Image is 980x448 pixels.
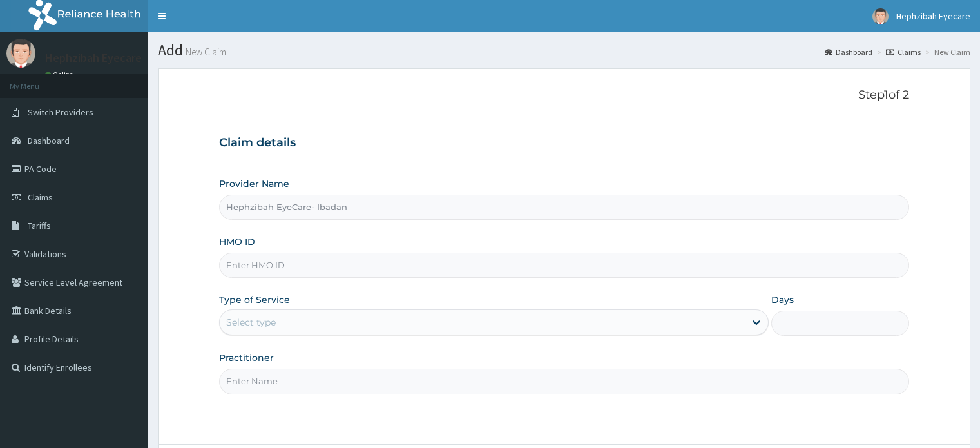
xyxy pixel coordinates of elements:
[219,235,255,248] label: HMO ID
[886,46,921,57] a: Claims
[45,52,142,64] p: Hephzibah Eyecare
[219,177,289,190] label: Provider Name
[872,8,889,24] img: User Image
[219,136,908,150] h3: Claim details
[28,191,53,203] span: Claims
[226,316,276,329] div: Select type
[45,70,76,79] a: Online
[771,293,794,306] label: Days
[896,10,970,22] span: Hephzibah Eyecare
[219,293,290,306] label: Type of Service
[6,39,35,68] img: User Image
[28,135,70,146] span: Dashboard
[183,47,226,57] small: New Claim
[922,46,970,57] li: New Claim
[28,220,51,231] span: Tariffs
[825,46,872,57] a: Dashboard
[219,369,908,394] input: Enter Name
[158,42,970,59] h1: Add
[219,88,908,102] p: Step 1 of 2
[219,253,908,278] input: Enter HMO ID
[219,351,274,364] label: Practitioner
[28,106,93,118] span: Switch Providers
